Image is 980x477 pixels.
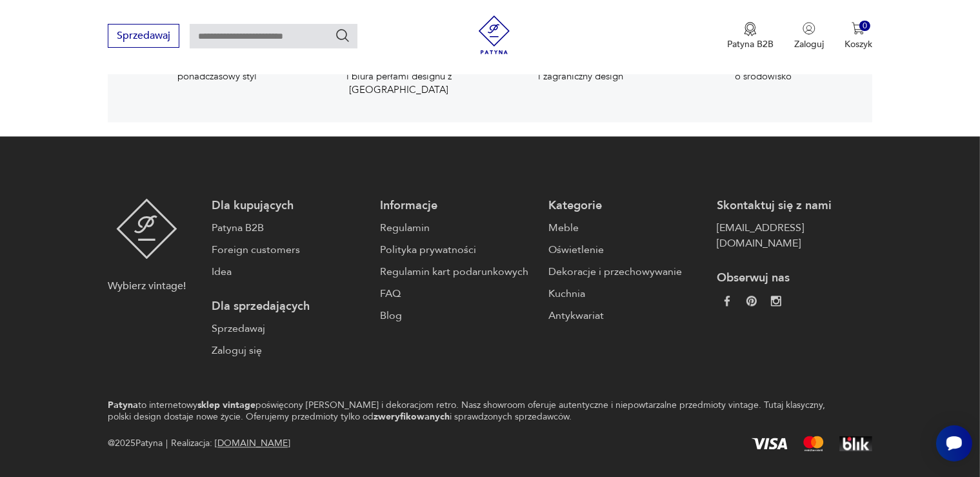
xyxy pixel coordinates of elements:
div: 0 [859,21,870,32]
button: Szukaj [335,28,350,43]
img: Patyna - sklep z meblami i dekoracjami vintage [475,15,514,54]
img: Visa [752,438,788,449]
strong: sklep vintage [197,399,255,411]
p: Kategorie [548,198,704,214]
p: Dla kupujących [212,198,367,214]
img: Ikona koszyka [852,22,865,35]
a: Regulamin [380,220,535,236]
p: Patyna B2B [727,38,774,50]
a: Kuchnia [548,286,704,301]
a: Dekoracje i przechowywanie [548,264,704,279]
p: Obserwuj nas [717,270,872,286]
a: Polityka prywatności [380,242,535,258]
a: [DOMAIN_NAME] [215,437,290,449]
p: Wybierz vintage! [108,278,186,294]
a: Sprzedawaj [212,321,367,336]
span: @ 2025 Patyna [108,436,163,451]
p: Koszyk [845,38,872,50]
a: Foreign customers [212,242,367,258]
a: FAQ [380,286,535,301]
button: Sprzedawaj [108,24,179,48]
a: Meble [548,220,704,236]
a: Patyna B2B [212,220,367,236]
a: Zaloguj się [212,343,367,358]
img: Ikonka użytkownika [803,22,815,35]
p: którzy urządzili swoje domy i biura perłami designu z [GEOGRAPHIC_DATA] [328,57,470,96]
img: Mastercard [803,436,824,451]
p: to internetowy poświęcony [PERSON_NAME] i dekoracjom retro. Nasz showroom oferuje autentyczne i n... [108,400,827,423]
button: Patyna B2B [727,22,774,50]
img: da9060093f698e4c3cedc1453eec5031.webp [722,296,732,306]
img: 37d27d81a828e637adc9f9cb2e3d3a8a.webp [746,296,757,306]
strong: Patyna [108,399,138,411]
a: [EMAIL_ADDRESS][DOMAIN_NAME] [717,220,872,251]
a: Sprzedawaj [108,32,179,41]
p: Dla sprzedających [212,299,367,314]
a: Ikona medaluPatyna B2B [727,22,774,50]
img: BLIK [839,436,872,451]
a: Oświetlenie [548,242,704,258]
img: Patyna - sklep z meblami i dekoracjami vintage [116,198,177,259]
span: Realizacja: [171,436,290,451]
a: Antykwariat [548,308,704,323]
img: c2fd9cf7f39615d9d6839a72ae8e59e5.webp [771,296,781,306]
a: Regulamin kart podarunkowych [380,264,535,279]
p: Zaloguj [794,38,824,50]
a: Idea [212,264,367,279]
div: | [166,436,168,451]
p: Informacje [380,198,535,214]
a: Blog [380,308,535,323]
strong: zweryfikowanych [374,411,450,423]
iframe: Smartsupp widget button [936,425,972,462]
img: Ikona medalu [744,22,757,36]
p: Skontaktuj się z nami [717,198,872,214]
button: 0Koszyk [845,22,872,50]
button: Zaloguj [794,22,824,50]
